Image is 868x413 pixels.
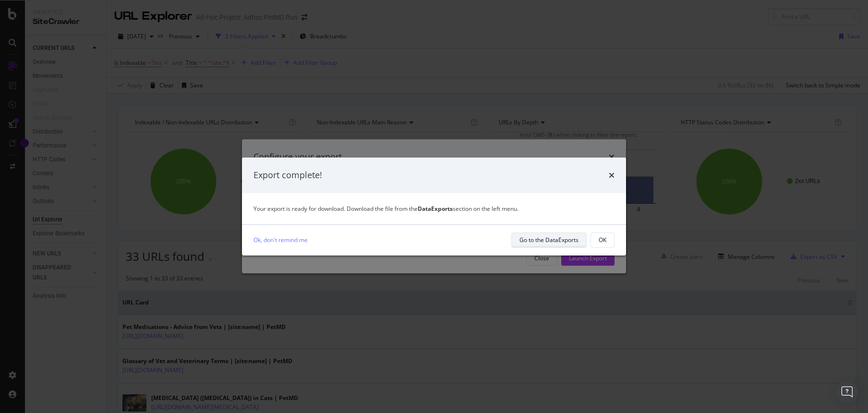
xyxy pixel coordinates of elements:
div: modal [242,158,626,255]
div: times [609,169,615,182]
button: Go to the DataExports [511,232,587,248]
div: Export complete! [253,169,322,182]
button: OK [591,232,615,248]
strong: DataExports [418,205,453,213]
span: section on the left menu. [418,205,518,213]
a: Ok, don't remind me [253,235,308,245]
div: Go to the DataExports [519,236,579,244]
div: Open Intercom Messenger [835,380,858,403]
div: OK [599,236,606,244]
div: Your export is ready for download. Download the file from the [253,205,615,213]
